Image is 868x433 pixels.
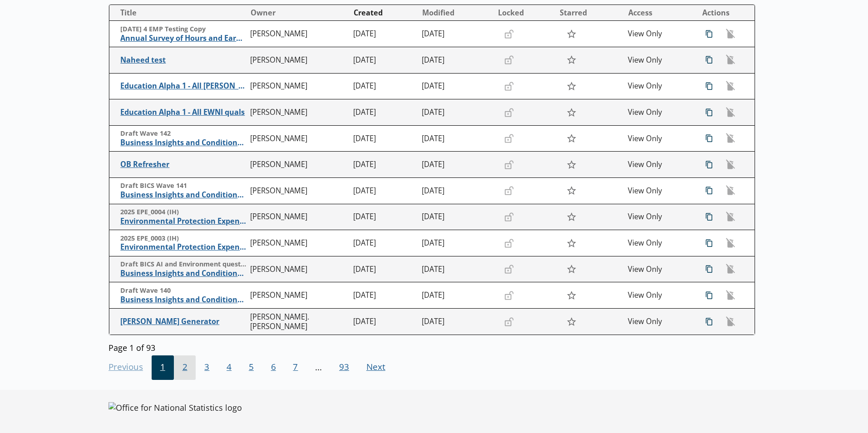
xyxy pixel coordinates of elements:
td: [PERSON_NAME] [247,178,350,204]
button: Star [562,156,581,173]
td: [PERSON_NAME] [247,99,350,126]
td: [DATE] [418,125,493,152]
button: Star [562,261,581,278]
button: 93 [330,355,358,380]
td: [DATE] [418,73,493,99]
td: [PERSON_NAME] [247,230,350,256]
span: 2025 EPE_0004 (IH) [120,208,246,216]
td: View Only [624,230,693,256]
button: Star [562,51,581,69]
span: Business Insights and Conditions Survey (BICS) [120,295,246,305]
td: [DATE] [350,309,418,335]
td: [PERSON_NAME] [247,204,350,230]
button: 7 [285,355,307,380]
td: [PERSON_NAME].[PERSON_NAME] [247,309,350,335]
button: 2 [174,355,196,380]
td: View Only [624,125,693,152]
th: Actions [693,5,755,21]
button: Owner [247,5,349,20]
td: [DATE] [350,282,418,309]
button: Star [562,103,581,121]
td: View Only [624,73,693,99]
span: 2025 EPE_0003 (IH) [120,234,246,243]
div: Page 1 of 93 [108,340,755,353]
button: Star [562,25,581,43]
button: Next [358,355,394,380]
td: View Only [624,256,693,282]
button: Star [562,208,581,226]
button: 3 [196,355,218,380]
span: Education Alpha 1 - All [PERSON_NAME] [120,81,246,91]
button: Star [562,234,581,251]
td: [PERSON_NAME] [247,152,350,178]
span: Business Insights and Conditions Survey (BICS) [120,190,246,200]
span: Education Alpha 1 - All EWNI quals [120,108,246,117]
td: [PERSON_NAME] [247,125,350,152]
span: Annual Survey of Hours and Earnings ([PERSON_NAME]) [120,34,246,43]
td: View Only [624,21,693,47]
span: [DATE] 4 EMP Testing Copy [120,25,246,34]
button: Star [562,130,581,147]
td: View Only [624,152,693,178]
button: Star [562,78,581,95]
td: [DATE] [350,178,418,204]
button: 6 [262,355,285,380]
button: 1 [152,355,174,380]
td: [DATE] [350,125,418,152]
button: Locked [494,5,555,20]
td: [PERSON_NAME] [247,282,350,309]
td: [DATE] [418,309,493,335]
td: View Only [624,178,693,204]
td: View Only [624,309,693,335]
span: Environmental Protection Expenditure [120,242,246,252]
span: Draft BICS Wave 141 [120,182,246,190]
td: [PERSON_NAME] [247,73,350,99]
td: [DATE] [350,230,418,256]
span: Business Insights and Conditions Survey (BICS) [120,269,246,278]
button: Star [562,313,581,330]
td: [DATE] [350,21,418,47]
td: [DATE] [418,230,493,256]
td: View Only [624,47,693,74]
td: [DATE] [350,152,418,178]
span: Naheed test [120,55,246,65]
button: Star [562,182,581,199]
button: 5 [240,355,262,380]
td: [DATE] [418,47,493,74]
button: Created [350,5,418,20]
td: [DATE] [350,99,418,126]
td: [DATE] [418,21,493,47]
span: Draft Wave 140 [120,286,246,295]
span: Environmental Protection Expenditure [120,216,246,226]
button: Modified [419,5,493,20]
td: [DATE] [418,152,493,178]
button: Access [625,5,692,20]
td: [PERSON_NAME] [247,47,350,74]
td: View Only [624,204,693,230]
td: [PERSON_NAME] [247,21,350,47]
button: Star [562,287,581,304]
td: [DATE] [418,204,493,230]
td: [DATE] [418,178,493,204]
span: Business Insights and Conditions Survey (BICS) [120,138,246,148]
td: View Only [624,282,693,309]
td: [PERSON_NAME] [247,256,350,282]
td: [DATE] [418,282,493,309]
li: ... [306,355,330,380]
span: Draft Wave 142 [120,129,246,138]
td: View Only [624,99,693,126]
span: OB Refresher [120,160,246,169]
td: [DATE] [350,47,418,74]
td: [DATE] [418,256,493,282]
span: Draft BICS AI and Environment questions [120,260,246,269]
button: 4 [218,355,240,380]
td: [DATE] [418,99,493,126]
